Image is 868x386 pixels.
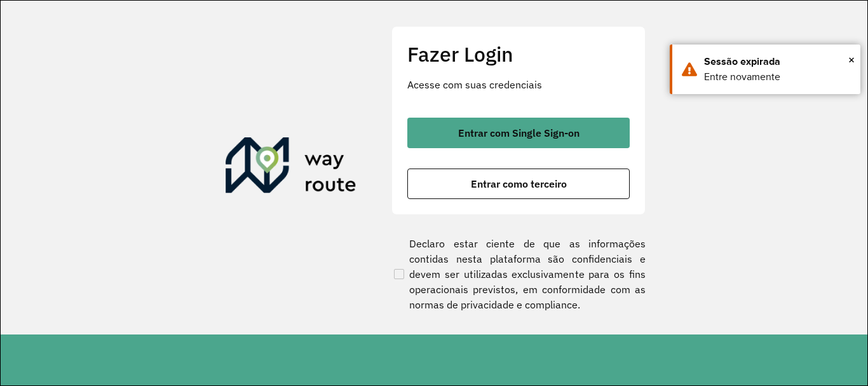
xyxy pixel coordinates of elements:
h2: Fazer Login [407,42,630,66]
img: Roteirizador AmbevTech [226,137,356,198]
span: Entrar com Single Sign-on [458,128,580,138]
span: Entrar como terceiro [471,179,567,189]
button: button [407,169,630,199]
button: button [407,118,630,148]
button: Close [848,50,855,69]
label: Declaro estar ciente de que as informações contidas nesta plataforma são confidenciais e devem se... [391,236,646,312]
div: Sessão expirada [704,54,851,69]
p: Acesse com suas credenciais [407,77,630,92]
div: Entre novamente [704,69,851,85]
span: × [848,50,855,69]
